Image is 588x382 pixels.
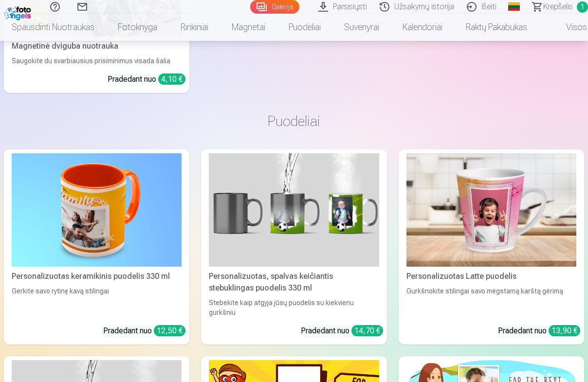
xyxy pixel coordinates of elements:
div: 13,90 € [549,325,580,336]
a: Kalendoriai [391,14,454,41]
div: Magnetinė dviguba nuotrauka [8,40,185,52]
a: Raktų pakabukas [454,14,539,41]
span: Krepšelis [543,1,573,13]
h3: Puodeliai [12,112,576,130]
a: Puodeliai [277,14,332,41]
div: Pradedant nuo [103,325,185,337]
div: Personalizuotas keramikinis puodelis 330 ml [8,271,185,282]
img: Personalizuotas keramikinis puodelis 330 ml [12,153,182,267]
div: Stebėkite kaip atgyja jūsų puodelis su kiekvienu gurkšniu [205,298,383,317]
div: Saugokite du svarbiausius prisiminimus visada šalia [8,56,185,66]
img: Personalizuotas Latte puodelis [406,153,576,267]
div: Gerkite savo rytinę kavą stilingai [8,286,185,317]
a: Personalizuotas keramikinis puodelis 330 ml Personalizuotas keramikinis puodelis 330 mlGerkite sa... [4,149,189,345]
img: /fa2 [4,4,34,20]
a: Personalizuotas, spalvas keičiantis stebuklingas puodelis 330 mlPersonalizuotas, spalvas keičiant... [201,149,386,345]
a: Suvenyrai [332,14,391,41]
a: Fotoknyga [106,14,169,41]
div: Personalizuotas Latte puodelis [403,271,580,282]
div: 14,70 € [351,325,383,336]
a: Magnetai [220,14,277,41]
div: Gurkšnokite stilingai savo mėgstamą karštą gėrimą [403,286,580,317]
div: 12,50 € [154,325,185,336]
a: Rinkiniai [169,14,220,41]
img: Personalizuotas, spalvas keičiantis stebuklingas puodelis 330 ml [209,153,379,267]
a: Personalizuotas Latte puodelisPersonalizuotas Latte puodelisGurkšnokite stilingai savo mėgstamą k... [399,149,584,345]
div: Pradedant nuo [301,325,383,337]
div: 4,10 € [158,73,185,85]
div: Pradedant nuo [108,73,185,85]
span: 1 [577,1,588,13]
div: Pradedant nuo [498,325,580,337]
div: Personalizuotas, spalvas keičiantis stebuklingas puodelis 330 ml [205,271,383,294]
